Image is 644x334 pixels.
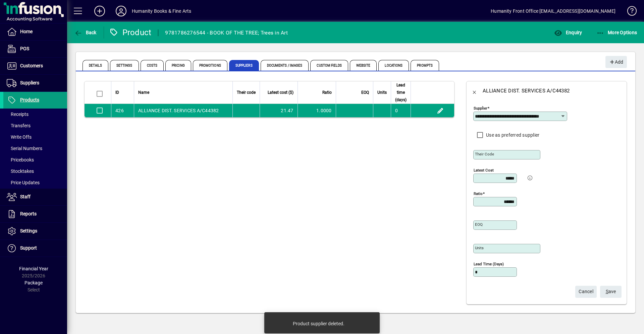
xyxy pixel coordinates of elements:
span: EOQ [361,89,369,96]
span: Price Updates [7,180,40,185]
span: Stocktakes [7,169,34,174]
span: Suppliers [20,80,39,85]
span: Costs [141,60,164,71]
button: Add [89,5,110,17]
span: Pricing [165,60,191,71]
a: Transfers [3,120,67,131]
span: Details [83,60,108,71]
span: Support [20,245,37,251]
span: Transfers [7,123,31,128]
span: Home [20,29,33,34]
span: Promotions [193,60,227,71]
span: Cancel [579,286,593,297]
td: 1.0000 [298,104,336,117]
a: Reports [3,206,67,222]
td: 0 [391,104,411,117]
span: Settings [110,60,139,71]
span: Ratio [322,89,332,96]
a: Stocktakes [3,165,67,177]
span: Latest cost ($) [268,89,293,96]
div: Humanity Books & Fine Arts [132,6,192,16]
span: S [606,289,608,294]
mat-label: Latest cost [474,168,494,173]
span: Units [377,89,387,96]
div: Humanity Front Office [EMAIL_ADDRESS][DOMAIN_NAME] [491,6,615,16]
span: Suppliers [229,60,259,71]
td: 21.47 [260,104,298,117]
span: Products [20,97,39,103]
a: Write Offs [3,131,67,143]
app-page-header-button: Back [67,26,104,39]
span: More Options [596,30,637,35]
a: Knowledge Base [622,1,636,23]
span: Locations [378,60,409,71]
div: Product [109,27,152,38]
span: POS [20,46,29,51]
span: Customers [20,63,43,68]
a: Staff [3,189,67,205]
span: Receipts [7,112,29,117]
button: Back [72,26,98,39]
a: Customers [3,58,67,74]
span: ID [115,89,119,96]
a: Suppliers [3,75,67,91]
span: Lead time (days) [395,81,407,104]
span: Enquiry [554,30,582,35]
span: Reports [20,211,37,216]
span: Add [609,57,623,68]
mat-label: Their code [475,152,494,156]
a: Serial Numbers [3,143,67,154]
span: Staff [20,194,31,199]
mat-label: Ratio [474,191,483,196]
span: Custom Fields [310,60,348,71]
a: Receipts [3,109,67,120]
button: Add [605,56,627,68]
span: Settings [20,228,37,233]
span: Back [74,30,97,35]
span: Package [24,280,43,285]
label: Use as preferred supplier [485,132,539,138]
mat-label: EOQ [475,222,483,227]
mat-label: Lead time (days) [474,262,504,266]
a: Settings [3,223,67,240]
span: ave [606,286,616,297]
button: Enquiry [552,26,584,39]
span: Prompts [411,60,439,71]
a: Support [3,240,67,257]
mat-label: Supplier [474,106,487,111]
span: Their code [237,89,256,96]
div: Product supplier deleted. [293,320,344,327]
mat-label: Units [475,246,484,250]
span: Name [138,89,149,96]
div: ALLIANCE DIST. SERVICES A/C44382 [483,85,570,96]
div: 9781786276544 - BOOK OF THE TREE; Trees in Art [165,27,288,38]
span: Website [350,60,377,71]
a: Pricebooks [3,154,67,165]
a: Price Updates [3,177,67,188]
div: 426 [115,107,124,114]
span: Serial Numbers [7,146,42,151]
a: Home [3,23,67,40]
td: ALLIANCE DIST. SERVICES A/C44382 [134,104,232,117]
button: More Options [595,26,639,39]
span: Write Offs [7,134,32,140]
a: POS [3,41,67,57]
span: Financial Year [19,266,48,271]
span: Pricebooks [7,157,34,162]
span: Documents / Images [261,60,309,71]
button: Save [600,286,622,298]
button: Back [467,83,483,99]
button: Profile [110,5,132,17]
button: Cancel [575,286,597,298]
